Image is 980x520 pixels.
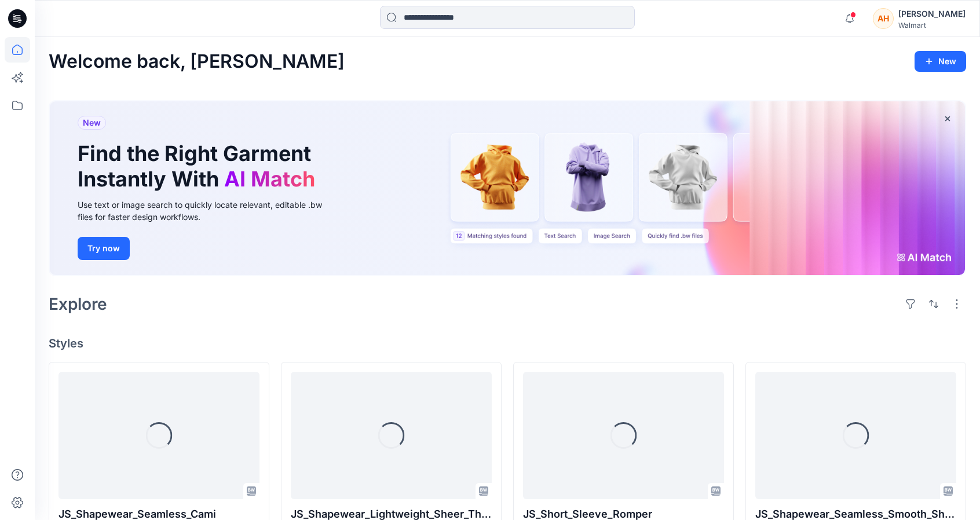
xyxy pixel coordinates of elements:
h1: Find the Right Garment Instantly With [78,141,321,191]
div: [PERSON_NAME] [898,7,966,21]
button: Try now [78,237,130,260]
div: Use text or image search to quickly locate relevant, editable .bw files for faster design workflows. [78,199,338,223]
div: AH [873,8,894,29]
button: New [915,51,966,72]
h2: Welcome back, [PERSON_NAME] [49,51,345,72]
h2: Explore [49,295,107,313]
div: Walmart [898,21,966,30]
h4: Styles [49,336,966,350]
span: AI Match [224,166,315,192]
span: New [83,116,101,130]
